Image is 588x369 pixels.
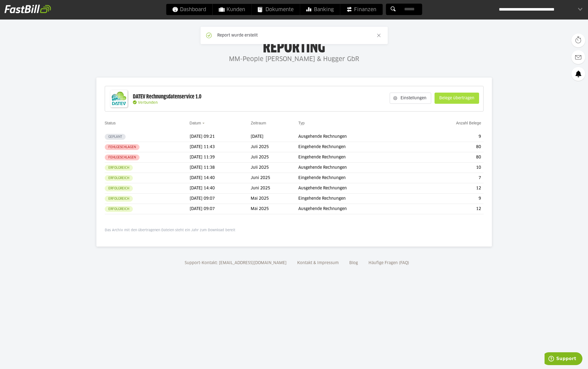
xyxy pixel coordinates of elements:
a: Support-Kontakt: [EMAIL_ADDRESS][DOMAIN_NAME] [183,261,289,265]
td: Juli 2025 [251,163,298,173]
td: Ausgehende Rechnungen [298,163,417,173]
iframe: Öffnet ein Widget, in dem Sie weitere Informationen finden [545,352,582,366]
td: Mai 2025 [251,204,298,214]
td: Juni 2025 [251,183,298,194]
a: Zeitraum [251,121,266,125]
td: Ausgehende Rechnungen [298,204,417,214]
a: Anzahl Belege [456,121,481,125]
img: sort_desc.gif [202,123,206,124]
a: Dashboard [166,4,212,15]
td: [DATE] 14:40 [190,173,251,183]
td: [DATE] 14:40 [190,183,251,194]
sl-badge: Fehlgeschlagen [105,155,140,160]
img: fastbill_logo_white.png [4,4,51,13]
span: Dashboard [172,4,206,15]
sl-button: Belege übertragen [435,93,479,104]
a: Blog [347,261,360,265]
span: Banking [306,4,334,15]
sl-button: Einstellungen [390,93,431,104]
td: 80 [417,152,484,163]
a: Banking [300,4,340,15]
td: Juni 2025 [251,173,298,183]
td: 12 [417,183,484,194]
td: [DATE] 09:21 [190,132,251,142]
td: Juli 2025 [251,142,298,152]
span: Dokumente [258,4,294,15]
td: 80 [417,142,484,152]
td: Eingehende Rechnungen [298,194,417,204]
a: Datum [190,121,201,125]
img: DATEV-Datenservice Logo [108,88,130,110]
a: Finanzen [340,4,382,15]
span: Kunden [219,4,245,15]
td: Ausgehende Rechnungen [298,132,417,142]
td: [DATE] 11:39 [190,152,251,163]
a: Häufige Fragen (FAQ) [367,261,411,265]
td: Eingehende Rechnungen [298,142,417,152]
td: Ausgehende Rechnungen [298,183,417,194]
td: 10 [417,163,484,173]
td: Eingehende Rechnungen [298,173,417,183]
a: Dokumente [252,4,300,15]
a: Kontakt & Impressum [295,261,341,265]
sl-badge: Geplant [105,134,126,140]
td: [DATE] 11:43 [190,142,251,152]
p: Das Archiv mit den übertragenen Dateien steht ein Jahr zum Download bereit [105,228,484,233]
td: [DATE] [251,132,298,142]
sl-badge: Erfolgreich [105,206,133,212]
td: 9 [417,194,484,204]
a: Typ [298,121,305,125]
sl-badge: Erfolgreich [105,165,133,171]
td: 12 [417,204,484,214]
td: 7 [417,173,484,183]
td: [DATE] 09:07 [190,194,251,204]
sl-badge: Erfolgreich [105,175,133,181]
td: Mai 2025 [251,194,298,204]
sl-badge: Erfolgreich [105,196,133,202]
td: [DATE] 09:07 [190,204,251,214]
div: DATEV Rechnungsdatenservice 1.0 [133,93,201,100]
a: Kunden [213,4,251,15]
td: Eingehende Rechnungen [298,152,417,163]
a: Status [105,121,116,125]
td: 9 [417,132,484,142]
td: Juli 2025 [251,152,298,163]
sl-badge: Fehlgeschlagen [105,144,140,150]
span: Finanzen [346,4,376,15]
span: Verbunden [138,101,158,105]
sl-badge: Erfolgreich [105,185,133,191]
td: [DATE] 11:38 [190,163,251,173]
